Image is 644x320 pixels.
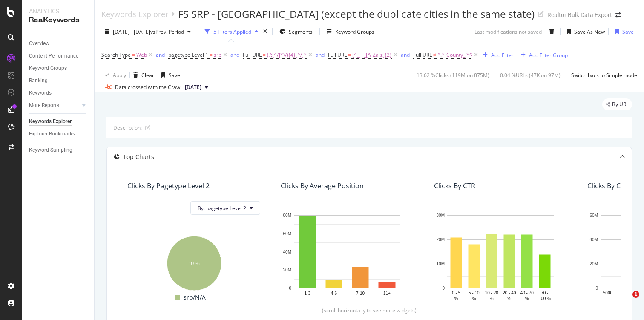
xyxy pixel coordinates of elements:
div: Top Charts [123,153,154,161]
text: 20 - 40 [503,290,516,295]
div: Clear [141,72,154,79]
div: Clicks By pagetype Level 2 [127,182,210,190]
button: 5 Filters Applied [201,25,262,38]
button: Keyword Groups [323,25,378,38]
span: 2025 Jan. 17th [185,84,201,91]
button: [DATE] - [DATE]vsPrev. Period [101,25,194,38]
span: [DATE] - [DATE] [113,28,150,35]
div: Overview [29,39,49,48]
span: Full URL [243,51,262,58]
span: = [348,51,351,58]
div: 13.62 % Clicks ( 119M on 875M ) [417,72,489,79]
a: Overview [29,39,88,48]
text: % [490,296,494,300]
a: Explorer Bookmarks [29,130,88,138]
span: = [132,51,135,58]
svg: A chart. [127,231,260,292]
text: 40M [283,249,291,254]
a: Keywords Explorer [29,117,88,126]
text: 11+ [383,291,391,295]
text: 1-3 [304,291,310,295]
text: 40 - 70 [520,290,534,295]
div: Save [622,28,634,35]
a: Keywords [29,89,88,98]
text: 0 [442,286,445,291]
svg: A chart. [281,211,414,303]
iframe: Intercom live chat [615,291,635,311]
text: 100 % [539,296,551,300]
span: By URL [612,102,629,107]
div: Save [169,72,180,79]
span: ^.*-County_.*$ [437,49,472,61]
button: [DATE] [181,82,212,92]
button: Switch back to Simple mode [568,68,637,82]
text: 40M [590,237,598,242]
text: 10M [437,262,445,266]
button: Add Filter [480,50,514,60]
span: Segments [289,28,313,35]
a: More Reports [29,101,80,110]
div: Keyword Sampling [29,146,72,155]
div: and [316,51,325,58]
button: Clear [130,68,154,82]
text: % [507,296,511,300]
text: 80M [283,213,291,218]
text: 20M [590,262,598,266]
span: Web [136,49,147,61]
div: 0.04 % URLs ( 47K on 97M ) [500,72,561,79]
text: 0 [595,286,598,291]
div: times [262,27,269,36]
span: 1 [632,291,639,298]
span: Search Type [101,51,131,58]
div: Explorer Bookmarks [29,130,75,138]
span: srp [214,49,221,61]
div: and [230,51,239,58]
text: 60M [283,231,291,236]
button: Save As New [563,25,605,38]
button: By: pagetype Level 2 [190,201,260,215]
text: 0 - 5 [452,290,460,295]
div: and [401,51,410,58]
div: Add Filter [491,52,514,59]
text: 20M [283,268,291,272]
div: Add Filter Group [529,52,568,59]
span: pagetype Level 1 [168,51,208,58]
div: Realtor Bulk Data Export [547,11,612,19]
a: Content Performance [29,52,88,61]
a: Keyword Sampling [29,146,88,155]
text: 1000 - [621,290,633,295]
div: Save As New [574,28,605,35]
button: and [401,51,410,59]
button: Apply [101,68,126,82]
svg: A chart. [434,211,567,303]
text: % [454,296,458,300]
button: and [316,51,325,59]
button: Save [158,68,180,82]
button: Add Filter Group [517,50,568,60]
text: 100% [189,261,200,265]
text: 60M [590,213,598,218]
text: 0 [289,286,291,291]
span: Full URL [328,51,347,58]
text: 10 - 20 [485,290,499,295]
button: Segments [276,25,316,38]
span: [^_]+_[A-Za-z]{2} [352,49,392,61]
div: Keywords Explorer [29,117,72,126]
div: RealKeywords [29,15,87,25]
span: (?:[^/]*\/){4}[^/]* [267,49,307,61]
text: % [472,296,476,300]
div: Clicks By Average Position [281,182,364,190]
text: 5000 + [603,290,616,295]
a: Keywords Explorer [101,9,168,19]
div: (scroll horizontally to see more widgets) [117,306,621,314]
div: Content Performance [29,52,78,61]
button: Save [612,25,634,38]
div: 5 Filters Applied [213,28,251,35]
text: 70 - [541,290,548,295]
span: = [210,51,213,58]
text: 7-10 [356,291,365,295]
